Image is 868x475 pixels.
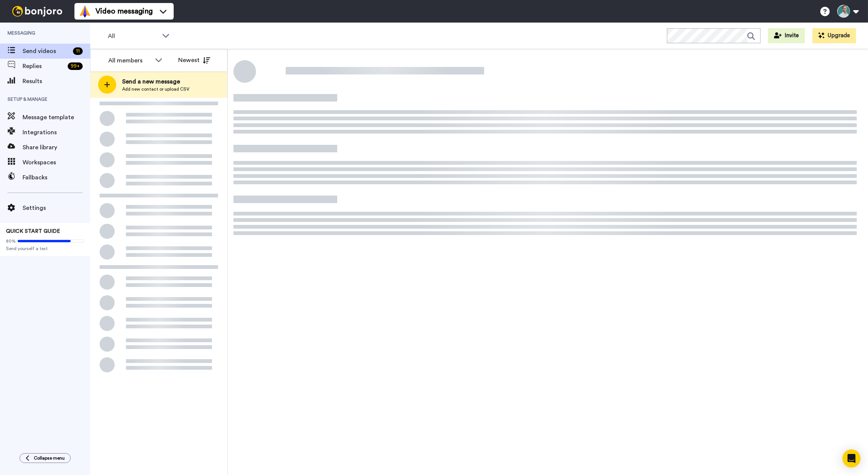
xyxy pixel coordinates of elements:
[842,449,860,467] div: Open Intercom Messenger
[68,62,83,70] div: 99 +
[6,238,16,244] span: 80%
[9,6,65,17] img: bj-logo-header-white.svg
[23,128,90,137] span: Integrations
[108,56,151,65] div: All members
[812,28,856,43] button: Upgrade
[23,143,90,152] span: Share library
[20,453,71,463] button: Collapse menu
[23,77,90,86] span: Results
[6,229,60,234] span: QUICK START GUIDE
[34,455,65,461] span: Collapse menu
[23,158,90,167] span: Workspaces
[23,113,90,122] span: Message template
[23,173,90,182] span: Fallbacks
[122,86,189,92] span: Add new contact or upload CSV
[79,5,91,17] img: vm-color.svg
[173,53,216,68] button: Newest
[23,47,70,56] span: Send videos
[95,6,153,17] span: Video messaging
[122,77,189,86] span: Send a new message
[23,203,90,212] span: Settings
[23,62,65,71] span: Replies
[768,28,805,43] button: Invite
[6,246,84,252] span: Send yourself a test
[73,47,83,55] div: 11
[108,32,158,41] span: All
